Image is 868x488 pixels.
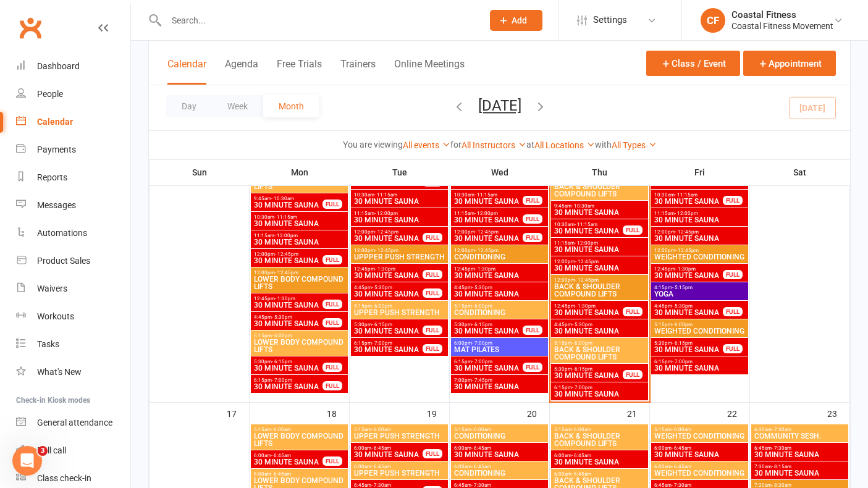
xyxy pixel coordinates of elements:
span: 6:00am [554,453,646,458]
span: 30 MINUTE SAUNA [353,198,445,205]
span: 30 MINUTE SAUNA [654,309,723,316]
span: - 6:00am [571,427,591,432]
span: 30 MINUTE SAUNA [253,364,323,372]
span: CONDITIONING [453,253,546,261]
div: Reports [37,172,67,182]
a: General attendance kiosk mode [16,409,130,437]
span: - 6:00am [371,427,391,432]
span: - 12:00pm [474,211,498,216]
span: 9:45am [253,196,323,201]
div: FULL [322,318,342,327]
span: 30 MINUTE SAUNA [353,451,423,458]
span: 30 MINUTE SAUNA [253,220,345,227]
span: - 6:45am [471,464,491,469]
span: 6:00am [253,453,323,458]
span: 12:00pm [654,248,746,253]
span: 6:45am [754,445,846,451]
span: Settings [593,6,627,34]
span: - 6:45am [271,453,291,458]
th: Tue [350,159,450,185]
span: 4:45pm [253,314,323,320]
span: 10:30am [554,222,623,227]
button: Free Trials [277,58,322,85]
a: Automations [16,219,130,247]
span: - 1:30pm [275,296,295,301]
span: 30 MINUTE SAUNA [554,209,646,216]
span: BACK & SHOULDER COMPOUND LIFTS [554,183,646,198]
span: YOGA [654,290,746,298]
span: 12:45pm [353,266,423,272]
div: Class check-in [37,473,91,483]
a: People [16,80,130,108]
span: - 6:15pm [372,322,392,327]
span: - 6:45am [672,464,691,469]
div: FULL [723,344,743,353]
div: 22 [727,403,749,423]
div: 18 [327,403,349,423]
span: 3 [38,446,48,456]
button: Week [212,95,263,117]
div: FULL [423,449,442,458]
span: 30 MINUTE SAUNA [253,458,323,466]
a: Tasks [16,330,130,358]
div: What's New [37,367,82,377]
strong: at [526,140,534,149]
span: CONDITIONING [453,432,546,440]
span: - 7:00pm [272,377,292,383]
a: Clubworx [15,12,46,43]
span: 4:45pm [353,285,423,290]
span: 30 MINUTE SAUNA [453,216,523,224]
span: - 12:45pm [675,229,699,235]
span: MAT PILATES [453,346,546,353]
th: Thu [550,159,650,185]
span: - 10:30am [271,196,294,201]
span: 30 MINUTE SAUNA [554,246,646,253]
span: 4:45pm [654,303,723,309]
a: Workouts [16,303,130,330]
span: 30 MINUTE SAUNA [554,458,646,466]
span: 6:15pm [453,359,523,364]
span: 30 MINUTE SAUNA [453,235,523,242]
span: 12:45pm [654,266,723,272]
span: 30 MINUTE SAUNA [353,290,423,298]
button: Appointment [743,51,836,76]
span: 6:00am [654,464,746,469]
a: All Types [612,140,657,150]
div: FULL [623,307,643,316]
span: WEIGHTED CONDITIONING [654,253,746,261]
span: 10:30am [253,214,345,220]
span: - 6:45am [371,445,391,451]
span: UPPER PUSH STRENGTH [353,469,445,477]
a: Product Sales [16,247,130,275]
strong: for [450,140,461,149]
span: 11:15am [453,211,523,216]
span: 12:00pm [453,248,546,253]
span: 4:15pm [654,285,746,290]
div: Roll call [37,445,66,455]
span: 12:00pm [453,229,523,235]
span: - 6:00pm [572,340,592,346]
div: 17 [227,403,249,423]
span: 30 MINUTE SAUNA [253,320,323,327]
div: FULL [423,326,442,335]
span: 30 MINUTE SAUNA [654,216,746,224]
span: 10:30am [654,192,723,198]
span: 5:30pm [654,340,723,346]
button: Agenda [225,58,258,85]
a: What's New [16,358,130,386]
span: 30 MINUTE SAUNA [253,383,323,390]
div: General attendance [37,418,112,427]
span: 11:15am [253,233,345,238]
span: 6:15pm [353,340,423,346]
div: FULL [322,200,342,209]
iframe: Intercom live chat [12,446,42,476]
span: UPPER PUSH STRENGTH [353,432,445,440]
span: - 12:45pm [475,248,499,253]
a: Dashboard [16,53,130,80]
span: - 6:15pm [572,366,592,372]
span: 6:30am [754,427,846,432]
span: - 12:45pm [275,270,298,276]
a: Payments [16,136,130,164]
span: 5:15am [654,427,746,432]
span: 5:15pm [554,340,646,346]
